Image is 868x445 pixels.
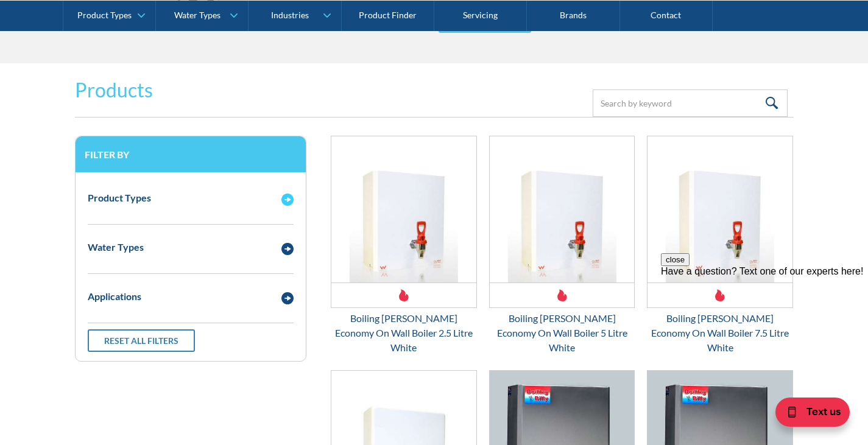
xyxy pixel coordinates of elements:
[647,136,793,355] a: Boiling Billy Economy On Wall Boiler 7.5 Litre WhiteBoiling [PERSON_NAME] Economy On Wall Boiler ...
[490,136,635,282] img: Boiling Billy Economy On Wall Boiler 5 Litre White
[88,240,144,254] div: Water Types
[88,191,151,205] div: Product Types
[77,10,132,20] div: Product Types
[88,329,195,352] a: Reset all filters
[647,136,792,282] img: Boiling Billy Economy On Wall Boiler 7.5 Litre White
[271,10,309,20] div: Industries
[331,136,476,282] img: Boiling Billy Economy On Wall Boiler 2.5 Litre White
[174,10,221,20] div: Water Types
[593,89,788,117] input: Search by keyword
[489,311,635,355] div: Boiling [PERSON_NAME] Economy On Wall Boiler 5 Litre White
[746,384,868,445] iframe: podium webchat widget bubble
[661,253,868,399] iframe: podium webchat widget prompt
[85,149,297,160] h3: Filter by
[331,311,477,355] div: Boiling [PERSON_NAME] Economy On Wall Boiler 2.5 Litre White
[647,311,793,355] div: Boiling [PERSON_NAME] Economy On Wall Boiler 7.5 Litre White
[88,289,141,304] div: Applications
[75,75,153,105] h2: Products
[489,136,635,355] a: Boiling Billy Economy On Wall Boiler 5 Litre WhiteBoiling [PERSON_NAME] Economy On Wall Boiler 5 ...
[331,136,477,355] a: Boiling Billy Economy On Wall Boiler 2.5 Litre WhiteBoiling [PERSON_NAME] Economy On Wall Boiler ...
